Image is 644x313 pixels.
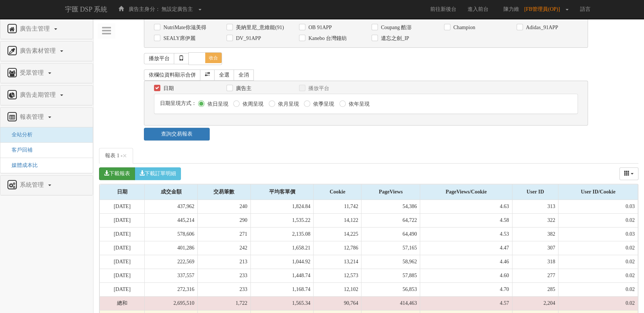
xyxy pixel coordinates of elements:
[198,269,251,283] td: 233
[6,147,33,153] span: 客戶回補
[306,24,332,31] label: OB 91APP
[314,283,361,297] td: 12,102
[18,92,59,98] span: 廣告走期管理
[145,227,198,241] td: 578,606
[276,100,299,108] label: 依月呈現
[250,200,314,214] td: 1,824.84
[234,69,254,81] a: 全消
[452,24,475,31] label: Champion
[512,214,558,227] td: 322
[100,269,145,283] td: [DATE]
[100,255,145,269] td: [DATE]
[558,241,638,255] td: 0.02
[524,24,558,31] label: Adidas_91APP
[18,47,59,54] span: 廣告素材管理
[314,185,361,199] div: Cookie
[314,227,361,241] td: 14,225
[361,200,420,214] td: 54,386
[512,227,558,241] td: 382
[198,241,251,255] td: 242
[100,200,145,214] td: [DATE]
[234,35,261,42] label: DV_91APP
[160,100,197,106] span: 日期呈現方式：
[558,269,638,283] td: 0.02
[100,241,145,255] td: [DATE]
[100,185,144,199] div: 日期
[250,283,314,297] td: 1,168.74
[420,283,512,297] td: 4.70
[512,269,558,283] td: 277
[100,214,145,227] td: [DATE]
[512,255,558,269] td: 318
[379,35,409,42] label: 遺忘之劍_IP
[145,185,197,199] div: 成交金額
[100,283,145,297] td: [DATE]
[18,114,47,120] span: 報表管理
[144,128,209,140] a: 查詢交易報表
[198,185,250,199] div: 交易筆數
[512,185,558,199] div: User ID
[524,6,564,12] span: [FB管理員(OP)]
[250,214,314,227] td: 1,535.22
[161,35,195,42] label: SEALY席伊麗
[251,185,314,199] div: 平均客單價
[161,6,193,12] span: 無設定廣告主
[100,227,145,241] td: [DATE]
[420,269,512,283] td: 4.60
[6,23,87,35] a: 廣告主管理
[6,179,87,191] a: 系統管理
[361,297,420,310] td: 414,463
[123,151,127,160] span: ×
[619,167,639,180] div: Columns
[314,297,361,310] td: 90,764
[361,255,420,269] td: 58,962
[361,214,420,227] td: 64,722
[306,85,329,92] label: 播放平台
[512,200,558,214] td: 313
[145,269,198,283] td: 337,557
[558,283,638,297] td: 0.02
[129,6,160,12] span: 廣告主身分：
[206,100,228,108] label: 依日呈現
[100,297,145,310] td: 總和
[512,297,558,310] td: 2,204
[145,297,198,310] td: 2,695,510
[361,185,420,199] div: PageViews
[420,255,512,269] td: 4.46
[420,297,512,310] td: 4.57
[135,167,181,180] button: 下載訂單明細
[558,185,638,199] div: User ID/Cookie
[145,241,198,255] td: 401,286
[6,162,38,168] a: 媒體成本比
[198,297,251,310] td: 1,722
[558,297,638,310] td: 0.02
[234,85,252,92] label: 廣告主
[420,241,512,255] td: 4.47
[161,85,174,92] label: 日期
[18,182,47,188] span: 系統管理
[361,283,420,297] td: 56,853
[6,67,87,79] a: 受眾管理
[145,214,198,227] td: 445,214
[145,200,198,214] td: 437,962
[558,200,638,214] td: 0.03
[6,111,87,123] a: 報表管理
[420,200,512,214] td: 4.63
[198,200,251,214] td: 240
[361,227,420,241] td: 64,490
[161,24,206,31] label: NutriMate你滋美得
[145,255,198,269] td: 222,569
[234,24,284,31] label: 美納里尼_意維能(91)
[198,227,251,241] td: 271
[205,53,222,63] span: 收合
[6,89,87,101] a: 廣告走期管理
[558,255,638,269] td: 0.02
[250,269,314,283] td: 1,448.74
[512,283,558,297] td: 285
[619,167,639,180] button: columns
[198,283,251,297] td: 233
[512,241,558,255] td: 307
[314,269,361,283] td: 12,573
[420,185,512,199] div: PageViews/Cookie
